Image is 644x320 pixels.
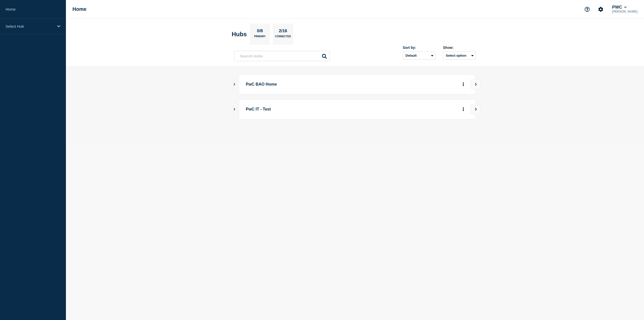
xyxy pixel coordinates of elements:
[582,4,592,15] button: Support
[403,52,435,60] select: Sort by
[470,79,480,89] button: View
[246,80,385,89] p: PwC BAO Home
[470,104,480,114] button: View
[275,35,291,40] p: Connected
[403,46,435,50] div: Sort by:
[443,52,476,60] button: Select option
[254,35,266,40] p: Primary
[246,105,385,114] p: PwC IT - Test
[255,28,265,35] p: 0/8
[595,4,606,15] button: Account settings
[611,10,638,13] p: [PERSON_NAME]
[443,46,476,50] div: Show:
[233,108,236,111] button: Show Connected Hubs
[72,6,87,12] h1: Home
[460,105,467,114] button: More actions
[232,31,247,38] h2: Hubs
[6,24,54,28] p: Select Hub
[611,5,628,10] button: PWC
[234,51,330,61] input: Search Hubs
[277,28,289,35] p: 2/16
[460,80,467,89] button: More actions
[233,83,236,86] button: Show Connected Hubs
